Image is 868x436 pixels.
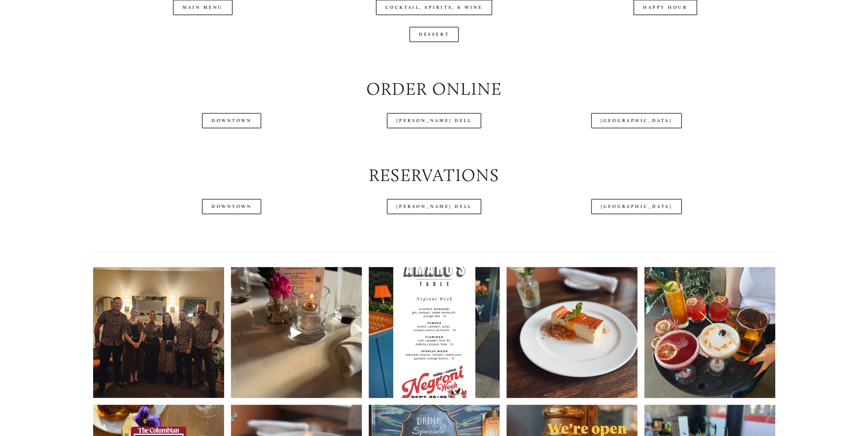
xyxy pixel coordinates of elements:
[93,163,775,187] h2: Reservations
[71,267,246,398] img: In Castle Rock, there&rsquo;s a Saturday night tradition amongst the team &mdash; only this week ...
[369,245,500,420] img: Join us for Negroni Week! Each location is featuring their own unique specials ✨ runs through Sun...
[591,199,682,214] a: [GEOGRAPHIC_DATA]
[591,113,682,128] a: [GEOGRAPHIC_DATA]
[506,245,637,420] img: Get cozy with our new seasonal menu, available everywhere 🍂 we&rsquo;re curious &mdash; which dis...
[202,199,261,214] a: Downtown
[93,77,775,101] h2: Order Online
[387,113,482,128] a: [PERSON_NAME] Dell
[644,248,775,417] img: Something for everyone 🙌
[202,113,261,128] a: Downtown
[387,199,482,214] a: [PERSON_NAME] Dell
